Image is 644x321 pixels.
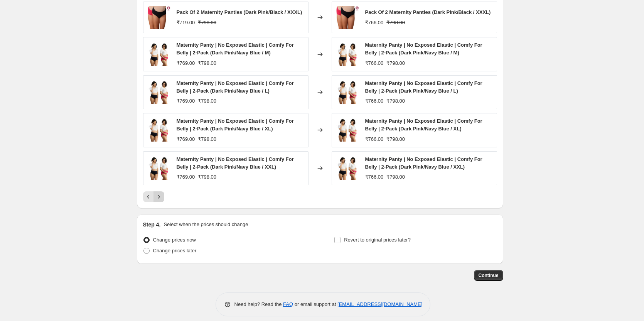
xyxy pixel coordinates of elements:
span: ₹766.00 [365,174,384,180]
span: or email support at [293,301,337,307]
span: Maternity Panty | No Exposed Elastic | Comfy For Belly | 2-Pack (Dark Pink/Navy Blue / L) [365,80,482,94]
nav: Pagination [143,191,164,202]
span: ₹769.00 [177,98,195,104]
span: ₹798.00 [198,136,216,142]
span: ₹798.00 [386,174,405,180]
span: Maternity Panty | No Exposed Elastic | Comfy For Belly | 2-Pack (Dark Pink/Navy Blue / XXL) [177,156,294,170]
span: ₹766.00 [365,136,384,142]
img: pregnancy_panties_Navy_Blue_Dark_Pink_80x.webp [336,81,359,104]
img: pregnancy_panties_Navy_Blue_Dark_Pink_80x.webp [336,43,359,66]
span: ₹798.00 [198,174,216,180]
span: Need help? Read the [234,301,283,307]
img: pantyduringpregnancy_3_b8d6000a-8ef7-46f3-a26e-d3f568f4b6a3_80x.png [336,6,359,29]
span: Pack Of 2 Maternity Panties (Dark Pink/Black / XXXL) [365,9,491,15]
span: Revert to original prices later? [344,237,411,243]
img: pantyduringpregnancy_3_b8d6000a-8ef7-46f3-a26e-d3f568f4b6a3_80x.png [147,6,170,29]
img: pregnancy_panties_Navy_Blue_Dark_Pink_80x.webp [336,157,359,180]
span: ₹769.00 [177,136,195,142]
button: Previous [143,191,154,202]
span: ₹798.00 [386,20,405,25]
a: [EMAIL_ADDRESS][DOMAIN_NAME] [337,301,422,307]
span: Maternity Panty | No Exposed Elastic | Comfy For Belly | 2-Pack (Dark Pink/Navy Blue / L) [177,80,294,94]
span: ₹769.00 [177,60,195,66]
span: ₹798.00 [386,136,405,142]
span: Change prices now [153,237,196,243]
span: ₹798.00 [198,98,216,104]
a: FAQ [283,301,293,307]
h2: Step 4. [143,221,161,228]
span: Change prices later [153,248,197,253]
img: pregnancy_panties_Navy_Blue_Dark_Pink_80x.webp [147,157,170,180]
img: pregnancy_panties_Navy_Blue_Dark_Pink_80x.webp [147,118,170,142]
span: ₹798.00 [386,98,405,104]
button: Continue [474,270,503,281]
span: Pack Of 2 Maternity Panties (Dark Pink/Black / XXXL) [177,9,302,15]
span: ₹766.00 [365,98,384,104]
span: Maternity Panty | No Exposed Elastic | Comfy For Belly | 2-Pack (Dark Pink/Navy Blue / M) [177,42,294,56]
span: ₹798.00 [198,60,216,66]
span: Maternity Panty | No Exposed Elastic | Comfy For Belly | 2-Pack (Dark Pink/Navy Blue / M) [365,42,482,56]
span: ₹766.00 [365,60,384,66]
img: pregnancy_panties_Navy_Blue_Dark_Pink_80x.webp [147,81,170,104]
span: ₹766.00 [365,20,384,25]
span: ₹798.00 [386,60,405,66]
p: Select when the prices should change [164,221,248,228]
span: ₹719.00 [177,20,195,25]
span: ₹798.00 [198,20,216,25]
button: Next [153,191,164,202]
img: pregnancy_panties_Navy_Blue_Dark_Pink_80x.webp [147,43,170,66]
img: pregnancy_panties_Navy_Blue_Dark_Pink_80x.webp [336,118,359,142]
span: Maternity Panty | No Exposed Elastic | Comfy For Belly | 2-Pack (Dark Pink/Navy Blue / XL) [365,118,482,132]
span: ₹769.00 [177,174,195,180]
span: Maternity Panty | No Exposed Elastic | Comfy For Belly | 2-Pack (Dark Pink/Navy Blue / XXL) [365,156,482,170]
span: Maternity Panty | No Exposed Elastic | Comfy For Belly | 2-Pack (Dark Pink/Navy Blue / XL) [177,118,294,132]
span: Continue [479,272,499,279]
